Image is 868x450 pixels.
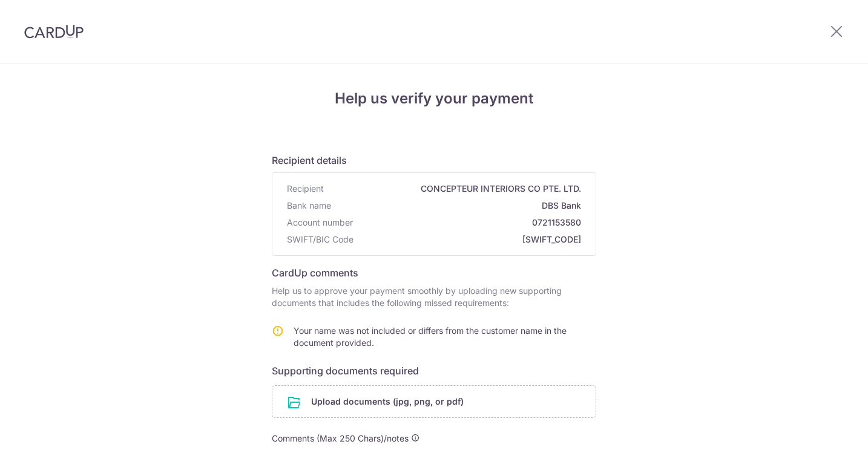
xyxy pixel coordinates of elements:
h6: Supporting documents required [272,364,596,378]
span: Account number [287,217,353,229]
span: 0721153580 [358,217,581,229]
span: Your name was not included or differs from the customer name in the document provided. [294,325,567,348]
div: Upload documents (jpg, png, or pdf) [272,385,596,418]
img: CardUp [24,24,84,39]
span: CONCEPTEUR INTERIORS CO PTE. LTD. [329,183,581,195]
h4: Help us verify your payment [272,88,596,109]
span: Recipient [287,183,324,195]
span: DBS Bank [336,200,581,212]
span: SWIFT/BIC Code [287,233,353,246]
span: Comments (Max 250 Chars)/notes [272,433,409,443]
h6: CardUp comments [272,266,596,280]
span: [SWIFT_CODE] [358,233,581,246]
span: Bank name [287,200,331,212]
h6: Recipient details [272,153,596,168]
p: Help us to approve your payment smoothly by uploading new supporting documents that includes the ... [272,285,596,309]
